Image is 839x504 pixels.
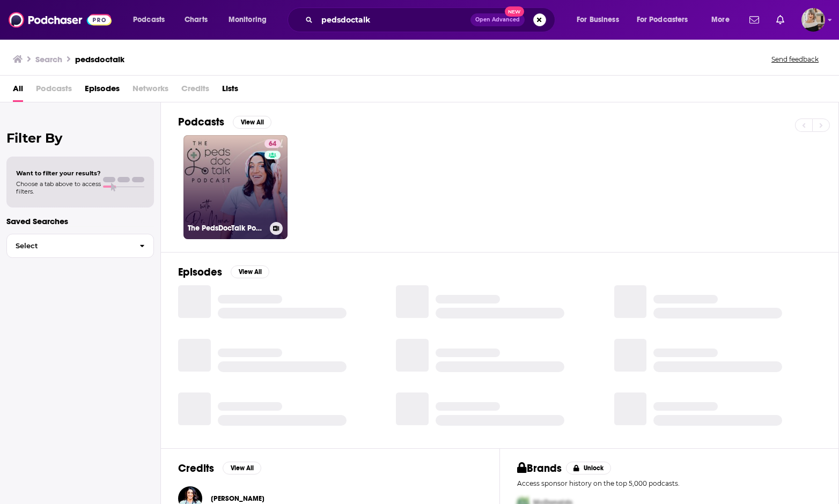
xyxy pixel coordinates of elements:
p: Access sponsor history on the top 5,000 podcasts. [517,479,821,487]
span: Credits [181,80,209,102]
button: open menu [630,11,704,28]
h3: Search [35,54,62,64]
a: PodcastsView All [178,115,271,129]
span: For Business [577,12,619,27]
a: Show notifications dropdown [772,11,789,29]
button: Show profile menu [801,8,825,32]
img: User Profile [801,8,825,32]
h2: Credits [178,462,214,475]
a: 64The PedsDocTalk Podcast: Child Health, Development & Parenting—From a [MEDICAL_DATA] Mom [183,135,288,239]
button: View All [223,462,261,475]
div: Search podcasts, credits, & more... [298,8,565,32]
input: Search podcasts, credits, & more... [317,11,470,28]
span: New [505,6,524,17]
h2: Brands [517,462,562,475]
button: open menu [221,11,281,28]
span: Podcasts [36,80,72,102]
span: More [711,12,730,27]
a: All [13,80,23,102]
span: 64 [269,139,276,150]
a: Dr. Mona Amin [211,494,264,503]
button: Unlock [566,462,612,475]
h2: Filter By [6,130,154,146]
button: Open AdvancedNew [470,13,525,26]
span: [PERSON_NAME] [211,494,264,503]
a: Episodes [85,80,120,102]
span: Want to filter your results? [16,169,101,177]
button: View All [231,265,269,278]
span: Logged in as angelabaggetta [801,8,825,32]
span: Networks [133,80,168,102]
a: CreditsView All [178,462,261,475]
button: View All [233,116,271,129]
a: Lists [222,80,238,102]
p: Saved Searches [6,216,154,226]
button: open menu [569,11,632,28]
h3: pedsdoctalk [75,54,124,64]
a: Show notifications dropdown [745,11,763,29]
button: Send feedback [768,55,822,64]
span: Select [7,242,131,249]
span: Charts [185,12,208,27]
h3: The PedsDocTalk Podcast: Child Health, Development & Parenting—From a [MEDICAL_DATA] Mom [188,224,266,233]
button: open menu [704,11,743,28]
a: Charts [178,11,214,28]
span: Monitoring [229,12,267,27]
a: 64 [264,139,281,148]
img: Podchaser - Follow, Share and Rate Podcasts [9,10,112,30]
span: Podcasts [133,12,165,27]
span: Choose a tab above to access filters. [16,180,101,195]
h2: Episodes [178,265,222,279]
button: open menu [126,11,179,28]
span: Open Advanced [475,17,520,23]
a: EpisodesView All [178,265,269,279]
button: Select [6,234,154,258]
h2: Podcasts [178,115,224,129]
span: For Podcasters [637,12,688,27]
